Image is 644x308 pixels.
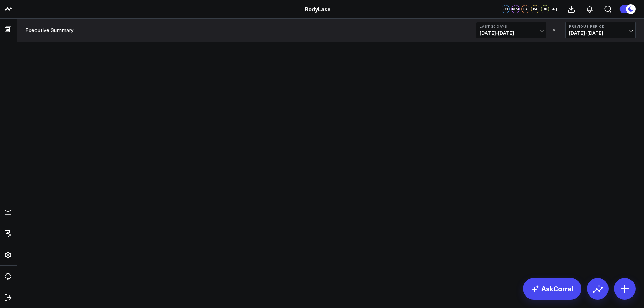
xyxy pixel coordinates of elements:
[541,5,549,13] div: BB
[550,28,562,32] div: VS
[476,22,546,38] button: Last 30 Days[DATE]-[DATE]
[523,278,581,300] a: AskCorral
[552,7,558,11] span: + 1
[569,24,632,28] b: Previous Period
[305,5,331,13] a: BodyLase
[569,30,632,36] span: [DATE] - [DATE]
[521,5,529,13] div: EA
[480,30,543,36] span: [DATE] - [DATE]
[511,5,520,13] div: MM
[531,5,539,13] div: KA
[502,5,510,13] div: CS
[551,5,559,13] button: +1
[565,22,636,38] button: Previous Period[DATE]-[DATE]
[25,26,74,34] a: Executive Summary
[480,24,543,28] b: Last 30 Days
